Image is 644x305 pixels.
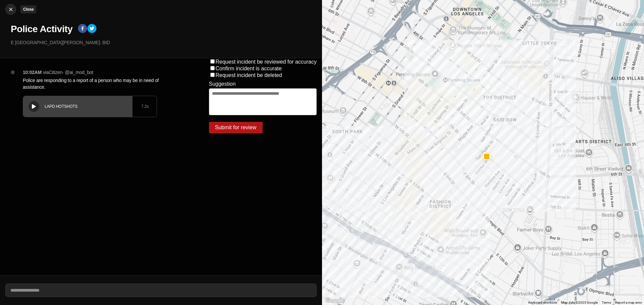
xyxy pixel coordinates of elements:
button: facebook [78,24,87,34]
a: Terms (opens in new tab) [602,301,611,304]
label: Confirm incident is accurate [216,66,282,71]
label: Request incident be deleted [216,72,282,78]
p: Police are responding to a report of a person who may be in need of assistance. [23,77,182,90]
img: cancel [7,6,14,13]
p: 10:02AM [23,69,42,76]
a: Report a map error [615,301,642,304]
small: Close [23,7,34,12]
p: E [GEOGRAPHIC_DATA][PERSON_NAME] · BID [11,39,317,46]
button: Keyboard shortcuts [528,300,557,305]
label: Suggestion [209,81,236,87]
button: Submit for review [209,122,263,133]
button: twitter [87,24,97,34]
div: LAPD HOTSHOTS [45,104,141,109]
button: cancelClose [5,4,16,15]
p: via Citizen · @ ai_mod_bot [43,69,93,76]
label: Request incident be reviewed for accuracy [216,59,317,65]
span: Map data ©2025 Google [561,301,598,304]
img: Google [324,296,346,305]
a: Open this area in Google Maps (opens a new window) [324,296,346,305]
h1: Police Activity [11,23,72,35]
div: 7.2 s [141,104,149,109]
